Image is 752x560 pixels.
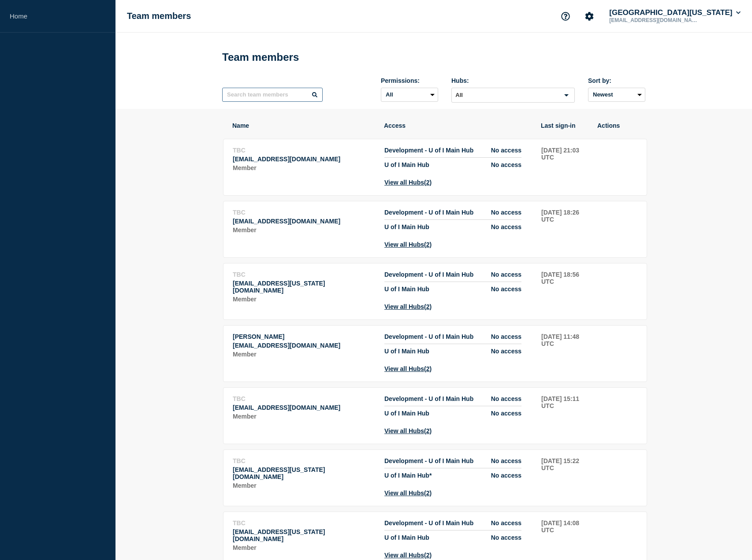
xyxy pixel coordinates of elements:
p: Email: wlim@uic.edu [233,156,375,163]
p: Email: ryanmh3@illinois.edu [233,466,375,480]
span: TBC [233,519,246,527]
p: Name: TBC [233,395,375,402]
button: Account settings [580,7,599,26]
td: Last sign-in: 2025-06-24 15:22 UTC [541,457,588,497]
p: Email: dtw5@uillinois.edu [233,342,375,349]
span: No access [491,333,521,340]
span: Development - U of I Main Hub [384,519,473,527]
div: Hubs: [451,77,575,84]
span: Development - U of I Main Hub [384,333,473,340]
button: View all Hubs(2) [384,241,432,248]
p: Role: Member [233,351,375,358]
span: No access [491,348,521,355]
th: Actions [597,122,637,130]
th: Access [383,122,532,130]
li: Access to Hub U of I Main Hub with role No access [384,344,521,355]
span: TBC [233,209,246,216]
select: Permissions: [381,88,438,102]
p: Name: Dominic Williams [233,333,375,340]
div: Permissions: [381,77,438,84]
p: Role: Member [233,413,375,420]
span: U of I Main Hub [384,348,429,355]
li: Access to Hub U of I Main Hub with role No access [384,282,521,293]
li: Access to Hub Development - U of I Main Hub with role No access [384,147,521,158]
span: (2) [424,490,432,497]
span: No access [491,519,521,527]
li: Access to Hub U of I Main Hub with role No access [384,468,521,479]
span: No access [491,286,521,293]
span: No access [491,223,521,230]
li: Access to Hub Development - U of I Main Hub with role No access [384,333,521,344]
span: (2) [424,552,432,559]
button: View all Hubs(2) [384,552,432,559]
span: (2) [424,241,432,248]
span: U of I Main Hub [384,534,429,541]
span: TBC [233,147,246,154]
td: Actions [597,519,638,559]
span: No access [491,147,521,154]
button: View all Hubs(2) [384,365,432,372]
td: Last sign-in: 2025-07-25 15:11 UTC [541,395,588,435]
li: Access to Hub Development - U of I Main Hub with role No access [384,519,521,530]
span: No access [491,472,521,479]
td: Actions [597,457,638,497]
li: Access to Hub U of I Main Hub with role No access [384,406,521,417]
p: Name: TBC [233,457,375,464]
button: View all Hubs(2) [384,179,432,186]
td: Last sign-in: 2025-07-18 11:48 UTC [541,333,588,373]
span: Development - U of I Main Hub [384,147,473,154]
input: Search for option [453,90,559,100]
button: [GEOGRAPHIC_DATA][US_STATE] [607,8,742,17]
input: Search team members [222,88,323,102]
p: Role: Member [233,226,375,234]
td: Last sign-in: 2025-06-20 14:08 UTC [541,519,588,559]
select: Sort by [588,88,645,102]
td: Actions [597,333,638,373]
p: Role: Member [233,296,375,303]
li: Access to Hub U of I Main Hub with role No access [384,530,521,541]
td: Actions [597,146,638,186]
span: TBC [233,271,246,278]
td: Last sign-in: 2025-08-19 21:03 UTC [541,146,588,186]
button: View all Hubs(2) [384,490,432,497]
li: Access to Hub U of I Main Hub with role No access [384,158,521,168]
span: (2) [424,365,432,372]
span: U of I Main Hub [384,223,429,230]
span: (2) [424,427,432,434]
p: Name: TBC [233,271,375,278]
span: TBC [233,457,246,464]
td: Last sign-in: 2025-08-06 18:56 UTC [541,271,588,311]
li: Access to Hub U of I Main Hub with role No access [384,220,521,230]
span: Development - U of I Main Hub [384,395,473,402]
td: Last sign-in: 2025-08-07 18:26 UTC [541,208,588,248]
p: [EMAIL_ADDRESS][DOMAIN_NAME] [607,17,699,23]
div: Search for option [451,88,575,103]
p: Role: Member [233,482,375,489]
span: U of I Main Hub [384,472,437,479]
th: Name [232,122,375,130]
span: Development - U of I Main Hub [384,209,473,216]
span: U of I Main Hub [384,286,429,293]
span: No access [491,161,521,168]
span: (2) [424,303,432,310]
button: View all Hubs(2) [384,303,432,310]
li: Access to Hub Development - U of I Main Hub with role No access [384,395,521,406]
p: Email: rdoebel@illinois.edu [233,528,375,542]
div: Sort by: [588,77,645,84]
h1: Team members [127,11,191,21]
span: No access [491,395,521,402]
button: Support [556,7,575,26]
p: Role: Member [233,164,375,171]
span: TBC [233,395,246,402]
li: Access to Hub Development - U of I Main Hub with role No access [384,209,521,220]
th: Last sign-in [540,122,588,130]
span: U of I Main Hub [384,161,429,168]
h1: Team members [222,51,299,63]
span: (2) [424,179,432,186]
span: No access [491,271,521,278]
span: Development - U of I Main Hub [384,457,473,464]
span: No access [491,534,521,541]
span: [PERSON_NAME] [233,333,284,340]
p: Name: TBC [233,519,375,527]
span: U of I Main Hub [384,410,429,417]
